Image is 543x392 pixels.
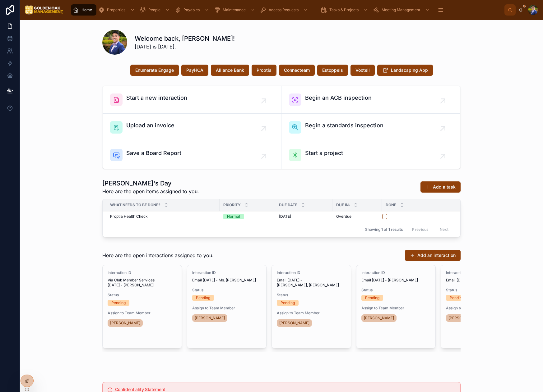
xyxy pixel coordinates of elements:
[446,306,515,311] span: Assign to Team Member
[181,65,208,76] button: PayHOA
[365,227,403,232] span: Showing 1 of 1 results
[115,387,455,392] h5: Confidentiality Statement
[336,214,351,219] span: Overdue
[102,265,182,348] a: Interaction IDVia Club Member Services [DATE] - [PERSON_NAME]StatusPendingAssign to Team Member[P...
[279,65,315,76] button: Connecteam
[277,270,346,275] span: Interaction ID
[103,86,281,114] a: Start a new interaction
[361,288,430,293] span: Status
[223,7,246,12] span: Maintenance
[319,4,371,16] a: Tasks & Projects
[227,214,240,219] div: Normal
[446,278,515,283] span: Email [DATE] - [PERSON_NAME]
[102,252,214,259] span: Here are the open interactions assigned to you.
[281,141,460,169] a: Start a project
[135,43,235,50] span: [DATE] is [DATE].
[377,65,433,76] button: Landscaping App
[356,265,436,348] a: Interaction IDEmail [DATE] - [PERSON_NAME]StatusPendingAssign to Team Member[PERSON_NAME]
[305,121,383,130] span: Begin a standards inspection
[420,181,461,193] button: Add a task
[277,319,312,327] a: [PERSON_NAME]
[281,86,460,114] a: Begin an ACB inspection
[187,265,267,348] a: Interaction IDEmail [DATE] - Ms. [PERSON_NAME]StatusPendingAssign to Team Member[PERSON_NAME]
[364,316,394,321] span: [PERSON_NAME]
[223,214,271,219] a: Normal
[446,270,515,275] span: Interaction ID
[71,4,96,16] a: Home
[450,295,464,301] div: Pending
[135,34,235,43] h1: Welcome back, [PERSON_NAME]!
[329,7,359,12] span: Tasks & Projects
[277,278,346,288] span: Email [DATE] - [PERSON_NAME], [PERSON_NAME]
[441,265,520,348] a: Interaction IDEmail [DATE] - [PERSON_NAME]StatusPendingAssign to Team Member[PERSON_NAME]
[446,288,515,293] span: Status
[361,314,397,322] a: [PERSON_NAME]
[365,295,379,301] div: Pending
[103,141,281,169] a: Save a Board Report
[107,7,125,12] span: Properties
[386,203,396,207] span: Done
[216,67,244,73] span: Alliance Bank
[257,67,271,73] span: Proptia
[361,278,430,283] span: Email [DATE] - [PERSON_NAME]
[192,288,261,293] span: Status
[305,93,372,102] span: Begin an ACB inspection
[126,121,174,130] span: Upload an invoice
[96,4,138,16] a: Properties
[108,293,177,298] span: Status
[391,67,428,73] span: Landscaping App
[279,321,309,326] span: [PERSON_NAME]
[322,67,343,73] span: Estoppels
[148,7,160,12] span: People
[350,65,375,76] button: Voxtell
[279,203,297,207] span: Due date
[192,270,261,275] span: Interaction ID
[361,270,430,275] span: Interaction ID
[110,203,160,207] span: What needs to be done?
[130,65,179,76] button: Enumerate Engage
[277,311,346,316] span: Assign to Team Member
[110,214,148,219] span: Proptia Health Check
[110,321,140,326] span: [PERSON_NAME]
[103,114,281,141] a: Upload an invoice
[126,93,187,102] span: Start a new interaction
[186,67,203,73] span: PayHOA
[68,3,504,17] div: scrollable content
[281,300,295,306] div: Pending
[405,250,461,261] button: Add an interaction
[195,316,225,321] span: [PERSON_NAME]
[126,149,181,157] span: Save a Board Report
[305,149,343,157] span: Start a project
[448,316,479,321] span: [PERSON_NAME]
[138,4,173,16] a: People
[212,4,258,16] a: Maintenance
[192,278,261,283] span: Email [DATE] - Ms. [PERSON_NAME]
[281,114,460,141] a: Begin a standards inspection
[108,278,177,288] span: Via Club Member Services [DATE] - [PERSON_NAME]
[277,293,346,298] span: Status
[183,7,200,12] span: Payables
[279,214,329,219] a: [DATE]
[258,4,311,16] a: Access Requests
[196,295,210,301] div: Pending
[111,300,126,306] div: Pending
[361,306,430,311] span: Assign to Team Member
[102,179,199,188] h1: [PERSON_NAME]'s Day
[108,319,143,327] a: [PERSON_NAME]
[336,214,378,219] a: Overdue
[446,314,481,322] a: [PERSON_NAME]
[108,270,177,275] span: Interaction ID
[336,203,350,207] span: Due in:
[110,214,216,219] a: Proptia Health Check
[382,7,420,12] span: Meeting Management
[102,188,199,195] span: Here are the open items assigned to you.
[223,203,241,207] span: Priority
[25,5,63,15] img: App logo
[279,214,291,219] span: [DATE]
[252,65,276,76] button: Proptia
[269,7,299,12] span: Access Requests
[135,67,174,73] span: Enumerate Engage
[211,65,249,76] button: Alliance Bank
